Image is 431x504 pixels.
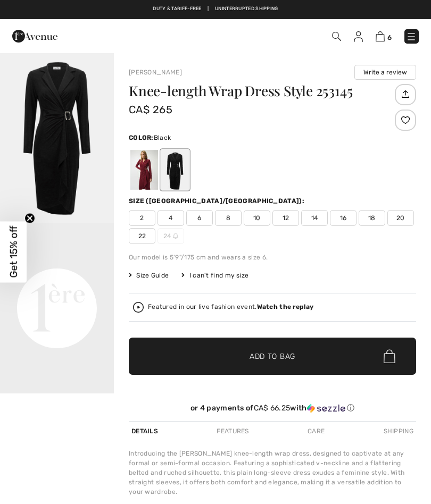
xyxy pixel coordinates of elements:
[214,422,251,441] div: Features
[129,228,155,244] span: 22
[129,69,182,76] a: [PERSON_NAME]
[158,228,184,244] span: 24
[24,213,35,224] button: Close teaser
[354,65,416,80] button: Write a review
[359,210,385,226] span: 18
[129,338,416,375] button: Add to Bag
[332,32,341,41] img: Search
[272,210,299,226] span: 12
[354,31,363,42] img: My Info
[406,31,417,42] img: Menu
[129,210,155,226] span: 2
[376,31,385,41] img: Shopping Bag
[387,210,414,226] span: 20
[129,404,416,417] div: or 4 payments ofCA$ 66.25withSezzle Click to learn more about Sezzle
[12,30,57,40] a: 1ère Avenue
[181,271,248,280] div: I can't find my size
[384,349,395,363] img: Bag.svg
[254,404,291,413] span: CA$ 66.25
[129,404,416,413] div: or 4 payments of with
[129,449,416,497] div: Introducing the [PERSON_NAME] knee-length wrap dress, designed to captivate at any formal or semi...
[129,253,416,262] div: Our model is 5'9"/175 cm and wears a size 6.
[129,84,392,98] h1: Knee-length Wrap Dress Style 253145
[129,422,161,441] div: Details
[307,404,345,413] img: Sezzle
[376,30,392,43] a: 6
[12,26,57,47] img: 1ère Avenue
[129,196,306,206] div: Size ([GEOGRAPHIC_DATA]/[GEOGRAPHIC_DATA]):
[215,210,242,226] span: 8
[301,210,328,226] span: 14
[244,210,270,226] span: 10
[186,210,213,226] span: 6
[330,210,357,226] span: 16
[158,210,184,226] span: 4
[396,85,414,103] img: Share
[154,134,171,141] span: Black
[173,233,178,239] img: ring-m.svg
[250,351,295,362] span: Add to Bag
[305,422,327,441] div: Care
[148,304,313,310] div: Featured in our live fashion event.
[387,33,392,41] span: 6
[133,302,144,313] img: Watch the replay
[129,134,154,141] span: Color:
[161,150,189,190] div: Black
[129,271,169,280] span: Size Guide
[130,150,158,190] div: Merlot
[7,226,20,278] span: Get 15% off
[257,303,314,310] strong: Watch the replay
[129,103,172,116] span: CA$ 265
[381,422,416,441] div: Shipping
